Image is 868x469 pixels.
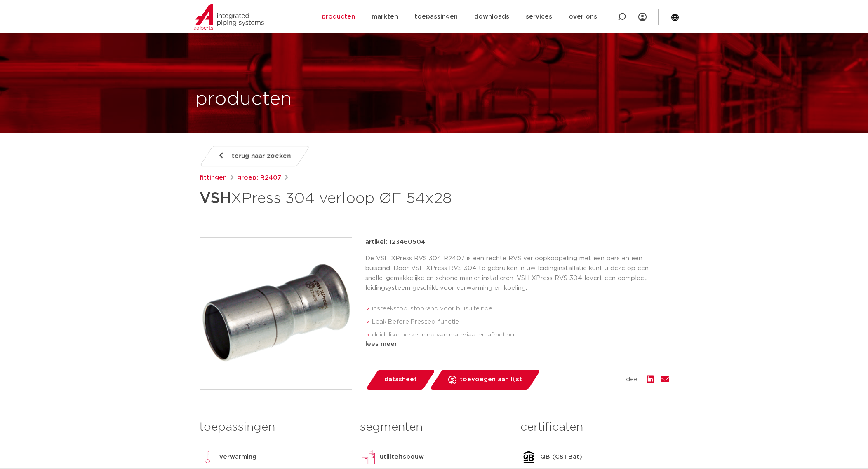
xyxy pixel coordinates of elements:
img: QB (CSTBat) [520,449,537,465]
img: verwarming [200,449,216,465]
h1: producten [195,86,292,112]
span: terug naar zoeken [232,149,291,163]
a: datasheet [365,370,435,390]
h3: certificaten [520,419,668,436]
p: verwarming [219,452,256,462]
img: Product Image for VSH XPress 304 verloop ØF 54x28 [200,238,352,389]
span: deel: [626,375,640,385]
li: Leak Before Pressed-functie [372,315,669,329]
p: De VSH XPress RVS 304 R2407 is een rechte RVS verloopkoppeling met een pers en een buiseind. Door... [365,254,669,293]
p: utiliteitsbouw [380,452,424,462]
a: groep: R2407 [237,173,281,183]
a: terug naar zoeken [199,146,310,166]
span: toevoegen aan lijst [460,373,522,386]
p: QB (CSTBat) [540,452,582,462]
li: duidelijke herkenning van materiaal en afmeting [372,329,669,342]
a: fittingen [200,173,227,183]
h3: segmenten [360,419,508,436]
h1: XPress 304 verloop ØF 54x28 [200,186,509,211]
strong: VSH [200,191,231,206]
span: datasheet [384,373,417,386]
img: utiliteitsbouw [360,449,376,465]
li: insteekstop: stoprand voor buisuiteinde [372,302,669,315]
p: artikel: 123460504 [365,237,425,247]
div: lees meer [365,339,669,349]
h3: toepassingen [200,419,348,436]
